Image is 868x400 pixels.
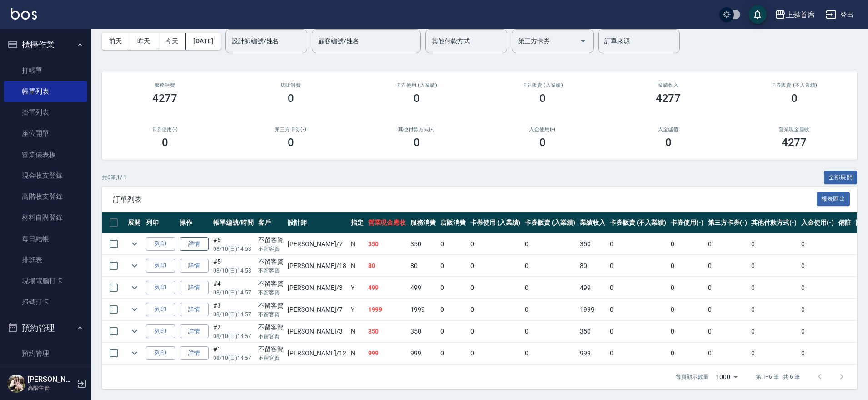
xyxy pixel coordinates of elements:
h3: 0 [162,136,168,149]
th: 操作 [177,212,211,233]
p: 不留客資 [258,354,284,362]
button: 今天 [158,33,186,50]
a: 材料自購登錄 [4,207,87,228]
a: 掃碼打卡 [4,291,87,312]
td: 0 [706,233,749,255]
h2: 卡券使用(-) [113,127,217,132]
h2: 入金儲值 [616,127,720,132]
td: 0 [438,233,468,255]
h3: 0 [665,136,672,149]
td: 0 [468,255,523,277]
td: 0 [523,299,578,320]
td: [PERSON_NAME] /3 [285,321,348,342]
td: 0 [523,277,578,299]
td: 999 [408,343,438,364]
th: 帳單編號/時間 [211,212,256,233]
h3: 0 [791,92,798,105]
td: 350 [578,233,608,255]
td: 0 [799,233,836,255]
th: 第三方卡券(-) [706,212,749,233]
p: 08/10 (日) 14:58 [213,267,254,275]
td: 0 [523,255,578,277]
h2: 卡券使用 (入業績) [364,82,469,88]
button: expand row [128,346,141,360]
img: Logo [11,8,37,20]
th: 營業現金應收 [366,212,409,233]
div: 不留客資 [258,235,284,245]
th: 入金使用(-) [799,212,836,233]
th: 卡券使用(-) [668,212,706,233]
a: 現場電腦打卡 [4,270,87,291]
button: 登出 [822,6,857,23]
span: 訂單列表 [113,195,817,204]
a: 座位開單 [4,123,87,144]
button: 列印 [146,259,175,273]
td: 0 [468,321,523,342]
div: 不留客資 [258,279,284,289]
td: 499 [408,277,438,299]
th: 備註 [836,212,853,233]
td: 0 [749,299,799,320]
h3: 4277 [152,92,178,105]
td: 0 [523,343,578,364]
th: 客戶 [256,212,286,233]
p: 08/10 (日) 14:57 [213,354,254,362]
p: 不留客資 [258,332,284,340]
td: 0 [608,343,668,364]
h3: 0 [539,136,546,149]
p: 08/10 (日) 14:57 [213,310,254,319]
p: 第 1–6 筆 共 6 筆 [756,373,800,381]
a: 營業儀表板 [4,144,87,165]
button: expand row [128,237,141,251]
td: 0 [749,277,799,299]
h3: 0 [414,136,420,149]
th: 指定 [349,212,366,233]
td: 499 [578,277,608,299]
td: N [349,321,366,342]
th: 設計師 [285,212,348,233]
p: 08/10 (日) 14:58 [213,245,254,253]
button: 前天 [102,33,130,50]
td: Y [349,277,366,299]
h3: 4277 [782,136,807,149]
td: [PERSON_NAME] /3 [285,277,348,299]
button: 報表匯出 [817,192,850,206]
button: 列印 [146,346,175,360]
button: 列印 [146,324,175,339]
td: 0 [523,321,578,342]
a: 詳情 [180,346,209,360]
td: 80 [578,255,608,277]
a: 詳情 [180,259,209,273]
th: 服務消費 [408,212,438,233]
td: 0 [668,277,706,299]
a: 高階收支登錄 [4,186,87,207]
td: [PERSON_NAME] /7 [285,299,348,320]
td: 0 [608,233,668,255]
button: [DATE] [186,33,220,50]
a: 詳情 [180,281,209,295]
h3: 0 [539,92,546,105]
td: 0 [749,255,799,277]
button: 預約管理 [4,316,87,340]
h2: 卡券販賣 (不入業績) [742,82,846,88]
a: 單日預約紀錄 [4,364,87,385]
td: 1999 [366,299,409,320]
p: 不留客資 [258,267,284,275]
div: 上越首席 [786,9,815,20]
td: 0 [706,299,749,320]
td: 0 [706,277,749,299]
a: 打帳單 [4,60,87,81]
td: 0 [799,343,836,364]
td: 0 [706,321,749,342]
button: 昨天 [130,33,158,50]
td: 0 [668,321,706,342]
td: 0 [608,321,668,342]
td: 0 [468,277,523,299]
td: 1999 [578,299,608,320]
td: 350 [366,233,409,255]
h3: 0 [414,92,420,105]
th: 店販消費 [438,212,468,233]
td: 0 [608,277,668,299]
td: [PERSON_NAME] /18 [285,255,348,277]
p: 每頁顯示數量 [676,373,708,381]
